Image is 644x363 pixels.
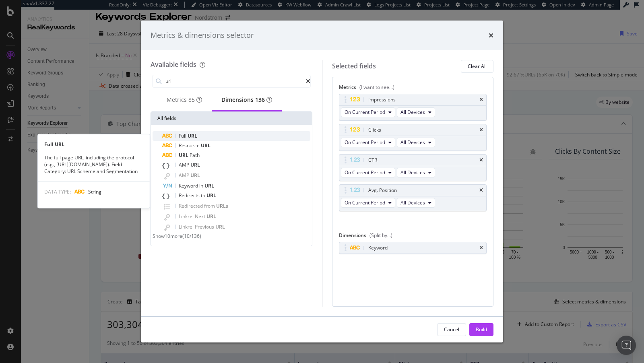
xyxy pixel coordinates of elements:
[479,158,483,163] div: times
[188,96,195,104] div: brand label
[339,232,487,242] div: Dimensions
[400,199,425,206] span: All Devices
[38,141,150,148] div: Full URL
[201,142,211,149] span: URL
[341,168,395,177] button: On Current Period
[468,63,487,70] div: Clear All
[437,323,466,336] button: Cancel
[345,199,385,206] span: On Current Period
[339,94,487,121] div: ImpressionstimesOn Current PeriodAll Devices
[215,223,225,230] span: URL
[339,84,487,94] div: Metrics
[332,62,376,71] div: Selected fields
[345,109,385,115] span: On Current Period
[368,126,381,134] div: Clicks
[179,202,204,209] span: Redirected
[141,21,503,342] div: modal
[255,96,265,103] span: 136
[38,154,150,175] div: The full page URL, including the protocol (e.g., [URL][DOMAIN_NAME]). Field Category: URL Scheme ...
[179,161,190,168] span: AMP
[400,169,425,176] span: All Devices
[151,60,196,69] div: Available fields
[188,96,195,103] span: 85
[179,223,195,230] span: Linkrel
[165,75,306,87] input: Search by field name
[153,233,182,239] span: Show 10 more
[345,169,385,176] span: On Current Period
[476,326,487,333] div: Build
[221,96,272,104] div: Dimensions
[489,30,493,41] div: times
[339,124,487,151] div: ClickstimesOn Current PeriodAll Devices
[617,336,636,355] div: Open Intercom Messenger
[400,139,425,146] span: All Devices
[368,244,388,252] div: Keyword
[369,232,392,239] div: (Split by...)
[179,213,195,220] span: Linkrel
[151,30,254,41] div: Metrics & dimensions selector
[368,186,397,194] div: Avg. Position
[368,156,377,164] div: CTR
[341,198,395,208] button: On Current Period
[479,128,483,132] div: times
[199,182,204,189] span: in
[167,96,202,104] div: Metrics
[397,198,435,208] button: All Devices
[339,184,487,211] div: Avg. PositiontimesOn Current PeriodAll Devices
[182,233,201,239] span: ( 10 / 136 )
[368,96,396,104] div: Impressions
[397,138,435,147] button: All Devices
[444,326,459,333] div: Cancel
[397,107,435,117] button: All Devices
[255,96,265,104] div: brand label
[400,109,425,115] span: All Devices
[204,202,216,209] span: from
[179,152,190,159] span: URL
[479,245,483,250] div: times
[188,132,197,139] span: URL
[179,192,201,199] span: Redirects
[339,154,487,181] div: CTRtimesOn Current PeriodAll Devices
[206,192,216,199] span: URL
[345,139,385,146] span: On Current Period
[469,323,493,336] button: Build
[204,182,214,189] span: URL
[479,188,483,193] div: times
[479,97,483,102] div: times
[190,161,200,168] span: URL
[190,152,200,159] span: Path
[341,107,395,117] button: On Current Period
[179,142,201,149] span: Resource
[341,138,395,147] button: On Current Period
[461,60,493,73] button: Clear All
[179,132,188,139] span: Full
[195,223,215,230] span: Previous
[179,182,199,189] span: Keyword
[151,112,312,125] div: All fields
[339,242,487,254] div: Keywordtimes
[216,202,228,209] span: URLs
[179,172,190,179] span: AMP
[190,172,200,179] span: URL
[195,213,206,220] span: Next
[397,168,435,177] button: All Devices
[201,192,206,199] span: to
[359,84,394,91] div: (I want to see...)
[206,213,216,220] span: URL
